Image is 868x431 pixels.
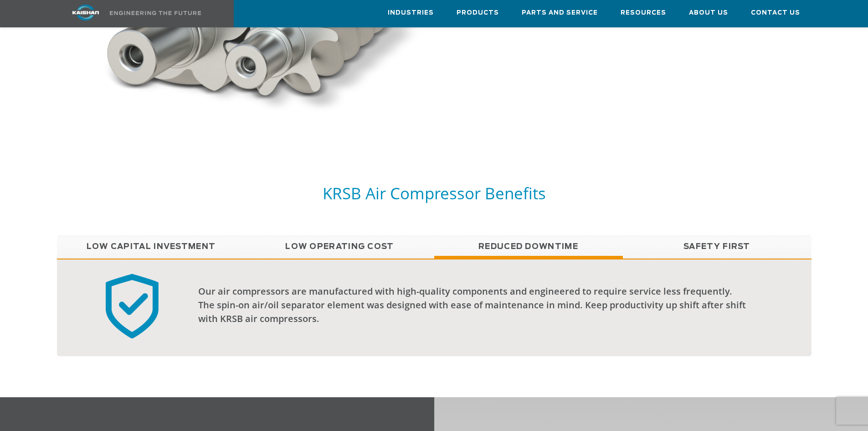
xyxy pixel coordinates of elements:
[751,8,800,18] span: Contact Us
[246,235,434,258] a: Low Operating Cost
[51,5,120,21] img: kaishan logo
[457,0,499,25] a: Products
[388,0,434,25] a: Industries
[388,8,434,18] span: Industries
[623,235,812,258] a: Safety First
[57,235,246,258] a: Low Capital Investment
[689,8,728,18] span: About Us
[751,0,800,25] a: Contact Us
[522,0,598,25] a: Parts and Service
[97,273,168,339] img: reliable badge
[621,0,666,25] a: Resources
[198,285,750,326] div: Our air compressors are manufactured with high-quality components and engineered to require servi...
[621,8,666,18] span: Resources
[689,0,728,25] a: About Us
[457,8,499,18] span: Products
[522,8,598,18] span: Parts and Service
[57,183,812,203] h5: KRSB Air Compressor Benefits
[434,235,623,258] a: Reduced Downtime
[57,259,812,356] div: Reduced Downtime
[110,11,201,15] img: Engineering the future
